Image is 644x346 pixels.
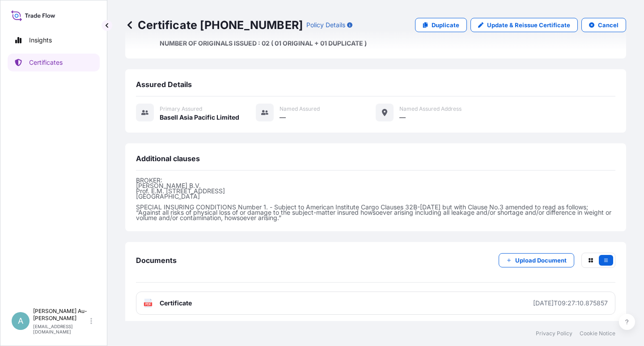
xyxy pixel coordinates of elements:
p: Upload Document [515,256,567,265]
p: BROKER: [PERSON_NAME] B.V. Prof. E.M. [STREET_ADDRESS] [GEOGRAPHIC_DATA] SPECIAL INSURING CONDITI... [136,178,615,221]
a: Duplicate [415,18,467,32]
span: Basell Asia Pacific Limited [160,113,239,122]
span: — [280,113,286,122]
a: PDFCertificate[DATE]T09:27:10.875857 [136,292,615,315]
span: Additional clauses [136,154,200,163]
p: Update & Reissue Certificate [487,21,570,29]
p: Certificates [29,58,63,67]
p: Insights [29,36,52,45]
p: Duplicate [432,21,459,29]
span: Named Assured Address [399,105,462,113]
span: Assured Details [136,80,192,89]
span: A [18,317,23,325]
button: Cancel [581,18,626,32]
p: Policy Details [306,21,345,29]
p: [EMAIL_ADDRESS][DOMAIN_NAME] [33,324,89,334]
p: Cancel [598,21,619,29]
p: Certificate [PHONE_NUMBER] [125,18,303,32]
span: — [399,113,406,122]
button: Upload Document [499,253,574,267]
p: [PERSON_NAME] Au-[PERSON_NAME] [33,308,89,322]
a: Cookie Notice [580,330,615,337]
a: Certificates [8,54,100,71]
span: Named Assured [280,105,320,113]
span: Documents [136,256,177,265]
text: PDF [145,303,151,306]
span: Certificate [160,299,192,308]
span: Primary assured [160,105,202,113]
a: Update & Reissue Certificate [470,18,578,32]
a: Insights [8,31,100,49]
a: Privacy Policy [536,330,572,337]
div: [DATE]T09:27:10.875857 [533,299,608,308]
